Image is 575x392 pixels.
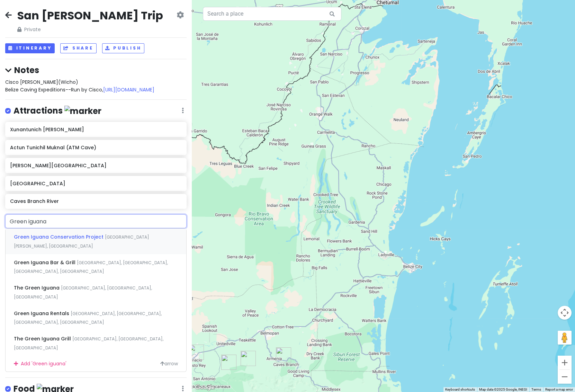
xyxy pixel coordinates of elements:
[14,284,61,291] span: The Green Iguana
[545,387,573,391] a: Report a map error
[5,43,55,53] button: Itinerary
[558,306,572,320] button: Map camera controls
[14,310,71,317] span: Green Iguana Rentals
[276,347,291,363] div: Caves Branch River
[17,26,163,33] span: Private
[558,370,572,384] button: Zoom out
[558,356,572,369] button: Zoom in
[14,234,149,249] span: [GEOGRAPHIC_DATA][PERSON_NAME], [GEOGRAPHIC_DATA]
[17,8,163,23] h2: San [PERSON_NAME] Trip
[479,387,527,391] span: Map data ©2025 Google, INEGI
[5,65,187,75] h4: Notes
[64,106,101,116] img: marker
[10,198,181,204] h6: Caves Branch River
[558,331,572,345] button: Drag Pegman onto the map to open Street View
[10,144,181,151] h6: Actun Tunichil Muknal (ATM Cave)
[445,387,475,392] button: Keyboard shortcuts
[14,259,77,266] span: Green Iguana Bar & Grill
[10,162,181,169] h6: [PERSON_NAME][GEOGRAPHIC_DATA]
[531,387,541,391] a: Terms (opens in new tab)
[194,383,216,392] a: Open this area in Google Maps (opens a new window)
[5,214,187,228] input: + Add place or address
[14,260,168,275] span: [GEOGRAPHIC_DATA], [GEOGRAPHIC_DATA], [GEOGRAPHIC_DATA], [GEOGRAPHIC_DATA]
[203,7,341,21] input: Search a place
[6,356,186,372] div: Add ' Green iguana '
[14,105,101,117] h4: Attractions
[14,335,72,342] span: The Green Iguana Grill
[14,311,162,326] span: [GEOGRAPHIC_DATA], [GEOGRAPHIC_DATA], [GEOGRAPHIC_DATA], [GEOGRAPHIC_DATA]
[221,355,236,370] div: Barton Creek Cave Reserve
[10,126,181,133] h6: Xunantunich [PERSON_NAME]
[102,43,145,53] button: Publish
[160,360,178,367] span: arrow
[14,233,105,240] span: Green Iguana Conservation Project
[10,180,181,187] h6: [GEOGRAPHIC_DATA]
[14,336,163,351] span: [GEOGRAPHIC_DATA], [GEOGRAPHIC_DATA], [GEOGRAPHIC_DATA]
[5,79,154,93] span: Cisco [PERSON_NAME](Wicho) Belize Caving Expeditions--Run by Cisco,
[194,383,216,392] img: Google
[60,43,96,53] button: Share
[189,345,204,360] div: Maya Mountain Lodge
[103,86,154,93] a: [URL][DOMAIN_NAME]
[14,285,152,300] span: [GEOGRAPHIC_DATA], [GEOGRAPHIC_DATA], [GEOGRAPHIC_DATA]
[241,351,256,366] div: Actun Tunichil Muknal (ATM Cave)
